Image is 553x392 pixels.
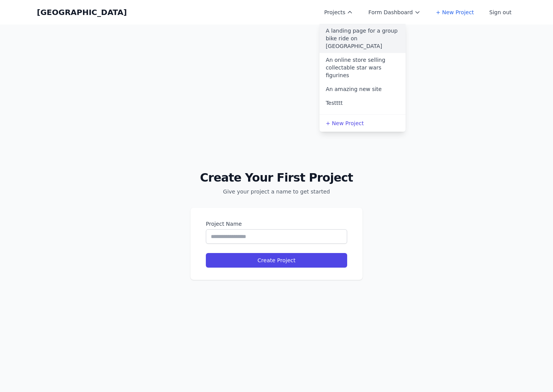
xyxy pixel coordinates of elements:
[431,5,478,19] a: + New Project
[320,116,406,130] a: + New Project
[190,188,363,195] p: Give your project a name to get started
[485,5,516,19] button: Sign out
[37,7,127,18] a: [GEOGRAPHIC_DATA]
[320,96,406,110] a: Testttt
[206,220,347,228] label: Project Name
[320,82,406,96] a: An amazing new site
[320,53,406,82] a: An online store selling collectable star wars figurines
[320,110,406,131] a: [PERSON_NAME]'s Clone Test
[364,5,425,19] button: Form Dashboard
[320,24,406,53] a: A landing page for a group bike ride on [GEOGRAPHIC_DATA]
[190,171,363,185] h2: Create Your First Project
[320,5,358,19] button: Projects
[206,253,347,268] button: Create Project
